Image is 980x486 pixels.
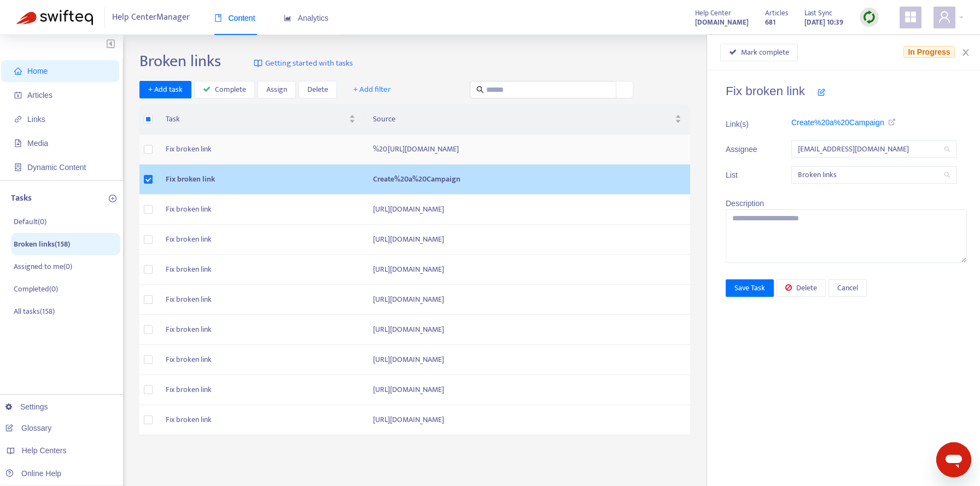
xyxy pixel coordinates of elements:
[961,48,970,57] span: close
[215,84,246,96] span: Complete
[695,7,731,19] span: Help Center
[14,216,46,227] p: Default ( 0 )
[27,91,52,99] span: Articles
[157,285,364,315] td: Fix broken link
[166,113,347,125] span: Task
[284,14,291,22] span: area-chart
[16,10,93,25] img: Swifteq
[5,469,61,478] a: Online Help
[307,84,328,96] span: Delete
[157,165,364,195] td: Fix broken link
[726,84,967,98] h4: Fix broken link
[14,115,22,123] span: link
[265,57,353,70] span: Getting started with tasks
[777,279,826,297] button: Delete
[765,16,775,28] strong: 681
[266,84,287,96] span: Assign
[944,146,950,153] span: search
[254,59,262,68] img: image-link
[364,165,690,195] td: Create%20a%20Campaign
[27,139,48,148] span: Media
[109,195,116,202] span: plus-circle
[284,14,329,22] span: Analytics
[299,81,337,98] button: Delete
[726,118,764,130] span: Link(s)
[112,7,190,28] span: Help Center Manager
[364,225,690,255] td: [URL][DOMAIN_NAME]
[726,143,764,155] span: Assignee
[958,48,973,58] button: Close
[157,195,364,225] td: Fix broken link
[14,261,72,272] p: Assigned to me ( 0 )
[157,225,364,255] td: Fix broken link
[14,139,22,147] span: file-image
[14,238,70,250] p: Broken links ( 158 )
[364,375,690,405] td: [URL][DOMAIN_NAME]
[936,442,971,477] iframe: Button to launch messaging window
[804,7,832,19] span: Last Sync
[364,195,690,225] td: [URL][DOMAIN_NAME]
[27,163,86,172] span: Dynamic Content
[157,315,364,345] td: Fix broken link
[258,81,296,98] button: Assign
[364,285,690,315] td: [URL][DOMAIN_NAME]
[734,282,765,294] span: Save Task
[726,279,774,297] button: Save Task
[139,81,191,98] button: + Add task
[214,14,222,22] span: book
[353,83,391,96] span: + Add filter
[804,16,843,28] strong: [DATE] 10:39
[798,141,950,157] span: gescolano@yoobic.com
[364,104,690,134] th: Source
[14,283,58,295] p: Completed ( 0 )
[22,446,67,455] span: Help Centers
[904,10,917,24] span: appstore
[14,91,22,99] span: account-book
[5,424,51,432] a: Glossary
[862,10,876,24] img: sync.dc5367851b00ba804db3.png
[157,375,364,405] td: Fix broken link
[364,315,690,345] td: [URL][DOMAIN_NAME]
[157,405,364,435] td: Fix broken link
[796,282,817,294] span: Delete
[157,255,364,285] td: Fix broken link
[139,51,221,71] h2: Broken links
[254,51,353,75] a: Getting started with tasks
[726,199,764,208] span: Description
[765,7,788,19] span: Articles
[157,134,364,165] td: Fix broken link
[14,306,55,317] p: All tasks ( 158 )
[695,16,749,28] a: [DOMAIN_NAME]
[345,81,399,98] button: + Add filter
[938,10,951,24] span: user
[364,134,690,165] td: %20[URL][DOMAIN_NAME]
[791,118,884,127] a: Create%20a%20Campaign
[5,402,48,411] a: Settings
[27,67,48,75] span: Home
[726,169,764,181] span: List
[364,405,690,435] td: [URL][DOMAIN_NAME]
[157,104,364,134] th: Task
[27,115,45,124] span: Links
[837,282,858,294] span: Cancel
[944,172,950,178] span: search
[798,167,950,183] span: Broken links
[720,44,798,61] button: Mark complete
[364,345,690,375] td: [URL][DOMAIN_NAME]
[741,46,789,58] span: Mark complete
[157,345,364,375] td: Fix broken link
[11,192,32,205] p: Tasks
[829,279,867,297] button: Cancel
[14,67,22,75] span: home
[373,113,673,125] span: Source
[14,163,22,171] span: container
[214,14,255,22] span: Content
[148,84,183,96] span: + Add task
[194,81,255,98] button: Complete
[364,255,690,285] td: [URL][DOMAIN_NAME]
[903,46,954,58] span: In Progress
[476,86,484,93] span: search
